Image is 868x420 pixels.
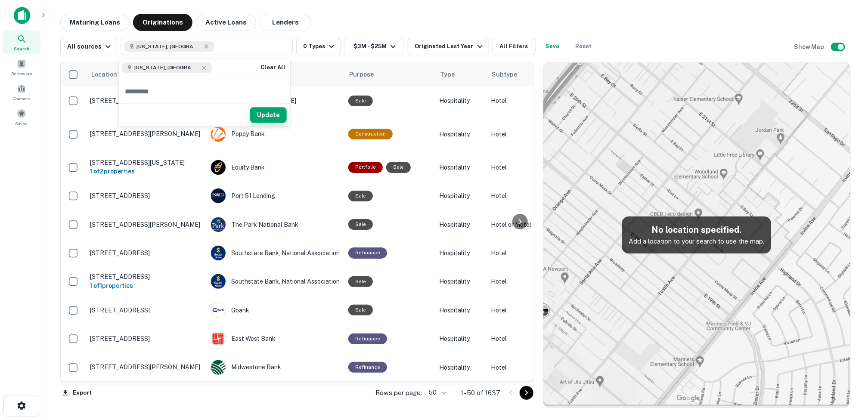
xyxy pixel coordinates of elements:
[90,281,202,290] h6: 1 of 1 properties
[629,223,765,236] h5: No location specified.
[348,129,393,139] div: This loan purpose was for construction
[348,219,373,230] div: Sale
[348,191,373,201] div: Sale
[211,188,226,203] img: picture
[491,220,542,229] p: Hotel or Motel
[91,69,128,80] span: Location
[211,360,226,375] img: picture
[90,130,202,138] p: [STREET_ADDRESS][PERSON_NAME]
[439,363,482,372] p: Hospitality
[491,248,542,258] p: Hotel
[3,56,40,79] a: Borrowers
[211,274,226,289] img: picture
[134,64,199,72] span: [US_STATE], [GEOGRAPHIC_DATA]
[133,14,192,31] button: Originations
[90,221,202,229] p: [STREET_ADDRESS][PERSON_NAME]
[376,388,422,398] p: Rows per page:
[13,95,30,102] span: Contacts
[439,334,482,343] p: Hospitality
[439,163,482,172] p: Hospitality
[349,69,385,80] span: Purpose
[440,69,455,80] span: Type
[211,331,340,346] div: East West Bank
[344,38,404,55] button: $3M - $25M
[570,38,598,55] button: Reset
[439,306,482,315] p: Hospitality
[90,167,202,176] h6: 1 of 2 properties
[386,162,411,173] div: Sale
[60,14,130,31] button: Maturing Loans
[520,386,533,400] button: Go to next page
[491,96,542,105] p: Hotel
[90,335,202,343] p: [STREET_ADDRESS]
[15,120,28,127] span: Saved
[196,14,256,31] button: Active Loans
[348,162,383,173] div: This is a portfolio loan with 2 properties
[90,159,202,167] p: [STREET_ADDRESS][US_STATE]
[461,388,501,398] p: 1–50 of 1637
[348,334,387,344] div: This loan purpose was for refinancing
[491,163,542,172] p: Hotel
[211,188,340,204] div: Port 51 Lending
[211,160,226,175] img: picture
[415,41,485,52] div: Originated Last Year
[348,276,373,287] div: Sale
[14,45,29,52] span: Search
[439,191,482,201] p: Hospitality
[211,160,340,175] div: Equity Bank
[344,62,435,86] th: Purpose
[439,248,482,258] p: Hospitality
[348,305,373,315] div: Sale
[435,62,487,86] th: Type
[260,14,311,31] button: Lenders
[491,306,542,315] p: Hotel
[487,62,547,86] th: Subtype
[211,303,340,318] div: Gbank
[211,245,340,261] div: Southstate Bank, National Association
[259,62,287,73] button: Clear All
[3,105,40,129] a: Saved
[14,7,30,24] img: capitalize-icon.png
[491,130,542,139] p: Hotel
[211,360,340,375] div: Midwestone Bank
[211,127,340,142] div: Poppy Bank
[794,42,826,52] h6: Show Map
[493,38,536,55] button: All Filters
[211,331,226,346] img: picture
[3,80,40,104] a: Contacts
[60,386,94,399] button: Export
[491,334,542,343] p: Hotel
[211,246,226,260] img: picture
[539,38,567,55] button: Save your search to get updates of matches that match your search criteria.
[11,70,32,77] span: Borrowers
[86,62,206,86] th: Location
[90,97,202,105] p: [STREET_ADDRESS][PERSON_NAME]
[90,306,202,314] p: [STREET_ADDRESS]
[211,217,226,232] img: picture
[491,363,542,372] p: Hotel
[629,236,765,247] p: Add a location to your search to use the map.
[67,41,113,52] div: All sources
[408,38,489,55] button: Originated Last Year
[211,217,340,232] div: The Park National Bank
[90,249,202,257] p: [STREET_ADDRESS]
[825,351,868,392] iframe: Chat Widget
[491,277,542,286] p: Hotel
[121,38,293,55] button: [US_STATE], [GEOGRAPHIC_DATA]
[211,127,226,142] img: picture
[348,362,387,373] div: This loan purpose was for refinancing
[211,303,226,318] img: picture
[60,38,117,55] button: All sources
[439,130,482,139] p: Hospitality
[426,386,447,399] div: 50
[439,96,482,105] p: Hospitality
[296,38,341,55] button: 0 Types
[439,220,482,229] p: Hospitality
[3,31,40,54] a: Search
[543,62,850,408] img: map-placeholder.webp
